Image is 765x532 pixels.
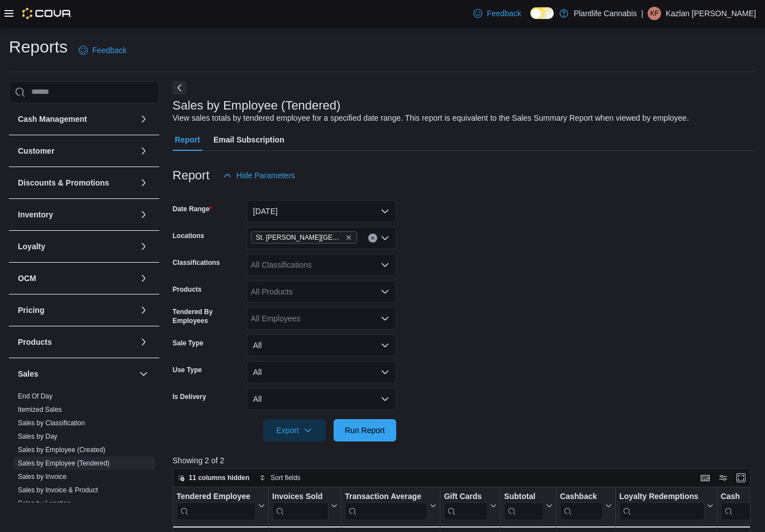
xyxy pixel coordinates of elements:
[246,200,396,222] button: [DATE]
[173,99,341,112] h3: Sales by Employee (Tendered)
[137,112,150,126] button: Cash Management
[175,129,200,151] span: Report
[334,419,396,441] button: Run Report
[619,491,714,520] button: Loyalty Redemptions
[560,491,603,520] div: Cashback
[18,241,45,252] h3: Loyalty
[487,8,521,19] span: Feedback
[18,177,109,188] h3: Discounts & Promotions
[345,491,436,520] button: Transaction Average
[177,491,256,520] div: Tendered Employee
[9,36,68,58] h1: Reports
[368,234,377,243] button: Clear input
[246,361,396,383] button: All
[246,388,396,410] button: All
[173,285,202,294] label: Products
[18,305,44,316] h3: Pricing
[173,455,756,466] p: Showing 2 of 2
[173,392,206,401] label: Is Delivery
[18,500,71,507] a: Sales by Location
[137,367,150,381] button: Sales
[270,419,319,441] span: Export
[18,336,135,348] button: Products
[18,336,52,348] h3: Products
[381,314,389,323] button: Open list of options
[444,491,497,520] button: Gift Cards
[137,335,150,349] button: Products
[213,129,284,151] span: Email Subscription
[18,486,98,494] a: Sales by Invoice & Product
[734,471,748,484] button: Enter fullscreen
[272,491,338,520] button: Invoices Sold
[345,425,385,436] span: Run Report
[18,209,53,220] h3: Inventory
[246,334,396,357] button: All
[18,392,53,401] span: End Of Day
[18,472,66,481] span: Sales by Invoice
[716,471,730,484] button: Display options
[251,231,357,244] span: St. Albert - Jensen Lakes
[173,205,212,213] label: Date Range
[18,499,71,508] span: Sales by Location
[173,471,254,484] button: 11 columns hidden
[173,231,205,240] label: Locations
[18,446,106,454] a: Sales by Employee (Created)
[504,491,553,520] button: Subtotal
[18,305,135,316] button: Pricing
[173,307,242,325] label: Tendered By Employees
[381,260,389,269] button: Open list of options
[530,19,531,20] span: Dark Mode
[504,491,544,520] div: Subtotal
[255,471,305,484] button: Sort fields
[177,491,256,502] div: Tendered Employee
[721,491,761,502] div: Cash
[18,473,66,481] a: Sales by Invoice
[74,39,131,61] a: Feedback
[18,486,98,495] span: Sales by Invoice & Product
[574,7,637,20] p: Plantlife Cannabis
[18,145,135,156] button: Customer
[18,241,135,252] button: Loyalty
[18,113,135,125] button: Cash Management
[18,113,87,125] h3: Cash Management
[189,473,250,482] span: 11 columns hidden
[218,164,300,187] button: Hide Parameters
[173,339,203,348] label: Sale Type
[444,491,488,520] div: Gift Card Sales
[22,8,72,19] img: Cova
[92,45,126,56] span: Feedback
[177,491,265,520] button: Tendered Employee
[345,234,352,241] button: Remove St. Albert - Jensen Lakes from selection in this group
[263,419,326,441] button: Export
[18,392,53,400] a: End Of Day
[18,445,106,454] span: Sales by Employee (Created)
[173,81,186,94] button: Next
[173,169,210,182] h3: Report
[18,368,135,379] button: Sales
[560,491,603,502] div: Cashback
[18,419,85,427] a: Sales by Classification
[619,491,705,502] div: Loyalty Redemptions
[18,209,135,220] button: Inventory
[345,491,427,520] div: Transaction Average
[18,459,110,468] span: Sales by Employee (Tendered)
[18,432,58,441] span: Sales by Day
[18,419,85,427] span: Sales by Classification
[721,491,761,520] div: Cash
[469,2,525,25] a: Feedback
[256,232,343,243] span: St. [PERSON_NAME][GEOGRAPHIC_DATA]
[18,405,62,414] span: Itemized Sales
[137,303,150,317] button: Pricing
[666,7,756,20] p: Kazlan [PERSON_NAME]
[650,7,658,20] span: KF
[173,365,202,374] label: Use Type
[173,112,689,124] div: View sales totals by tendered employee for a specified date range. This report is equivalent to t...
[18,368,39,379] h3: Sales
[137,208,150,221] button: Inventory
[345,491,427,502] div: Transaction Average
[530,7,554,19] input: Dark Mode
[504,491,544,502] div: Subtotal
[137,176,150,189] button: Discounts & Promotions
[272,491,329,520] div: Invoices Sold
[137,144,150,158] button: Customer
